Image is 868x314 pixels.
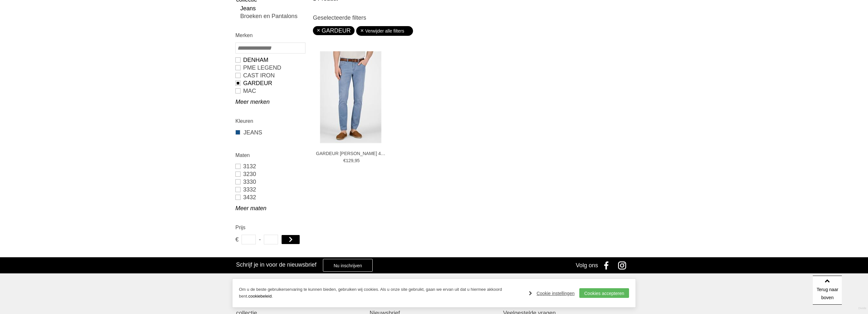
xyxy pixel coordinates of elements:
[346,158,353,163] span: 129
[235,204,305,212] a: Meer maten
[235,223,305,231] h2: Prijs
[235,31,305,39] h2: Merken
[235,79,305,87] a: GARDEUR
[235,98,305,106] a: Meer merken
[235,117,305,125] h2: Kleuren
[320,51,381,143] img: GARDEUR Sandro 471331 Jeans
[240,12,305,20] a: Broeken en Pantalons
[235,193,305,201] a: 3432
[355,158,360,163] span: 95
[248,294,272,299] a: cookiebeleid
[316,151,387,156] a: GARDEUR [PERSON_NAME] 471331 Jeans
[235,178,305,186] a: 3330
[343,158,346,163] span: €
[235,235,238,244] span: €
[235,72,305,79] a: CAST IRON
[616,257,632,273] a: Instagram
[235,87,305,95] a: MAC
[353,158,355,163] span: ,
[235,64,305,72] a: PME LEGEND
[235,186,305,193] a: 3332
[239,286,522,300] p: Om u de beste gebruikerservaring te kunnen bieden, gebruiken wij cookies. Als u onze site gebruik...
[813,276,842,305] a: Terug naar boven
[576,257,598,273] div: Volg ons
[240,5,305,12] a: Jeans
[235,170,305,178] a: 3230
[236,261,316,268] h3: Schrijf je in voor de nieuwsbrief
[235,128,305,137] a: JEANS
[600,257,616,273] a: Facebook
[360,26,409,36] a: Verwijder alle filters
[235,56,305,64] a: DENHAM
[235,151,305,159] h2: Maten
[858,304,866,312] a: Divide
[579,288,629,298] a: Cookies accepteren
[323,259,373,272] a: Nu inschrijven
[313,14,636,21] h3: Geselecteerde filters
[235,162,305,170] a: 3132
[529,289,575,298] a: Cookie instellingen
[259,235,261,244] span: -
[317,27,351,34] a: GARDEUR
